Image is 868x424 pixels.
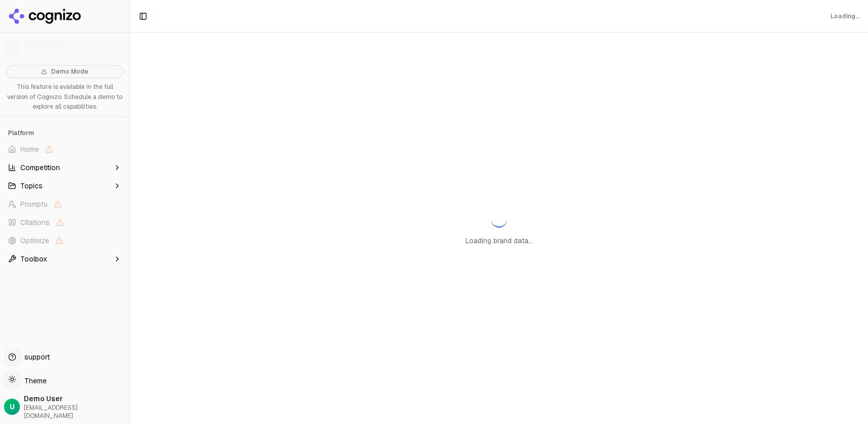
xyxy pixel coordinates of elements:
[20,144,39,154] span: Home
[4,125,125,141] div: Platform
[24,394,125,404] span: Demo User
[20,199,48,209] span: Prompts
[20,236,49,246] span: Optimize
[6,82,123,112] p: This feature is available in the full version of Cognizo. Schedule a demo to explore all capabili...
[20,376,47,385] span: Theme
[4,251,125,267] button: Toolbox
[20,181,43,191] span: Topics
[4,178,125,194] button: Topics
[10,402,15,412] span: U
[51,68,88,76] span: Demo Mode
[20,352,50,362] span: support
[20,162,60,173] span: Competition
[830,12,860,20] div: Loading...
[4,159,125,176] button: Competition
[24,404,125,420] span: [EMAIL_ADDRESS][DOMAIN_NAME]
[465,236,533,246] p: Loading brand data...
[20,254,47,264] span: Toolbox
[20,217,50,227] span: Citations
